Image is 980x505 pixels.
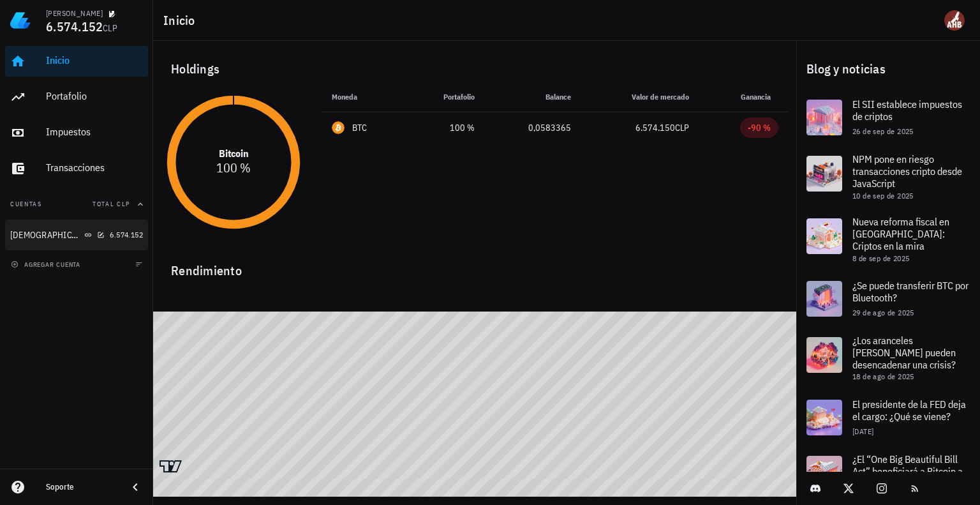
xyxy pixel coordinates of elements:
[796,389,980,446] a: El presidente de la FED deja el cargo: ¿Qué se viene? [DATE]
[46,482,117,492] div: Soporte
[332,121,345,134] div: BTC-icon
[852,334,956,371] span: ¿Los aranceles [PERSON_NAME] pueden desencadenar una crisis?
[160,460,182,472] a: Charting by TradingView
[161,49,789,89] div: Holdings
[852,98,962,123] span: El SII establece impuestos de criptos
[495,121,570,135] div: 0,0583365
[46,8,103,19] div: [PERSON_NAME]
[852,153,962,190] span: NPM pone en riesgo transacciones cripto desde JavaScript
[796,89,980,146] a: El SII establece impuestos de criptos 26 de sep de 2025
[852,398,966,423] span: El presidente de la FED deja el cargo: ¿Qué se viene?
[8,258,86,271] button: agregar cuenta
[10,230,82,241] div: [DEMOGRAPHIC_DATA]
[852,426,873,436] span: [DATE]
[796,146,980,208] a: NPM pone en riesgo transacciones cripto desde JavaScript 10 de sep de 2025
[161,250,789,281] div: Rendimiento
[796,327,980,389] a: ¿Los aranceles [PERSON_NAME] pueden desencadenar una crisis? 18 de ago de 2025
[406,82,485,112] th: Portafolio
[852,253,909,263] span: 8 de sep de 2025
[796,271,980,327] a: ¿Se puede transferir BTC por Bluetooth? 29 de ago de 2025
[5,153,148,184] a: Transacciones
[417,121,475,135] div: 100 %
[852,279,969,304] span: ¿Se puede transferir BTC por Bluetooth?
[485,82,581,112] th: Balance
[5,82,148,112] a: Portafolio
[852,191,914,200] span: 10 de sep de 2025
[163,10,200,31] h1: Inicio
[352,121,367,134] div: BTC
[852,308,914,317] span: 29 de ago de 2025
[852,372,914,381] span: 18 de ago de 2025
[322,82,406,112] th: Moneda
[944,10,965,31] div: avatar
[5,220,148,250] a: [DEMOGRAPHIC_DATA] 6.574.152
[635,122,675,133] span: 6.574.150
[46,162,143,174] div: Transacciones
[796,49,980,89] div: Blog y noticias
[46,126,143,138] div: Impuestos
[5,46,148,77] a: Inicio
[46,54,143,66] div: Inicio
[675,122,689,133] span: CLP
[46,18,103,35] span: 6.574.152
[13,260,80,269] span: agregar cuenta
[852,126,914,136] span: 26 de sep de 2025
[5,189,148,220] button: CuentasTotal CLP
[93,200,130,208] span: Total CLP
[741,92,778,102] span: Ganancia
[110,230,143,239] span: 6.574.152
[581,82,699,112] th: Valor de mercado
[852,215,949,252] span: Nueva reforma fiscal en [GEOGRAPHIC_DATA]: Criptos en la mira
[5,117,148,148] a: Impuestos
[103,22,117,34] span: CLP
[46,90,143,102] div: Portafolio
[748,121,771,134] div: -90 %
[796,208,980,271] a: Nueva reforma fiscal en [GEOGRAPHIC_DATA]: Criptos en la mira 8 de sep de 2025
[10,10,31,31] img: LedgiFi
